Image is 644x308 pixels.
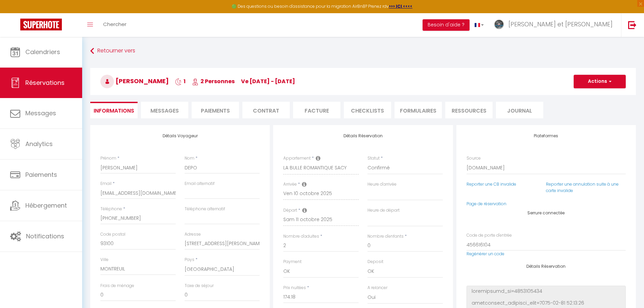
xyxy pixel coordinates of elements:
[283,207,297,214] label: Départ
[395,102,442,118] li: FORMULAIRES
[628,21,637,29] img: logout
[100,181,112,187] label: Email
[90,102,138,118] li: Informations
[25,201,67,210] span: Hébergement
[367,155,380,162] label: Statut
[467,251,504,257] a: Regénérer un code
[100,155,116,162] label: Prénom
[283,181,297,188] label: Arrivée
[100,231,125,238] label: Code postal
[489,13,621,37] a: ... [PERSON_NAME] et [PERSON_NAME]
[185,206,225,212] label: Téléphone alternatif
[367,259,383,265] label: Deposit
[283,285,306,291] label: Prix nuitées
[100,134,260,138] h4: Détails Voyageur
[150,107,179,115] span: Messages
[467,181,516,187] a: Reporter une CB invalide
[283,259,302,265] label: Payment
[90,45,636,57] a: Retourner vers
[496,102,543,118] li: Journal
[283,155,311,162] label: Appartement
[467,264,626,269] h4: Détails Réservation
[100,77,169,85] span: [PERSON_NAME]
[185,283,214,289] label: Taxe de séjour
[100,283,134,289] label: Frais de ménage
[508,20,613,28] span: [PERSON_NAME] et [PERSON_NAME]
[242,102,290,118] li: Contrat
[344,102,391,118] li: CHECKLISTS
[185,231,201,238] label: Adresse
[26,232,64,240] span: Notifications
[25,78,65,87] span: Réservations
[367,207,400,214] label: Heure de départ
[467,155,481,162] label: Source
[100,257,109,263] label: Ville
[293,102,340,118] li: Facture
[192,102,239,118] li: Paiements
[283,233,319,240] label: Nombre d'adultes
[494,19,504,29] img: ...
[25,48,60,56] span: Calendriers
[175,77,186,85] span: 1
[389,3,412,9] a: >>> ICI <<<<
[467,211,626,215] h4: Serrure connectée
[367,285,387,291] label: A relancer
[25,170,57,179] span: Paiements
[25,140,53,148] span: Analytics
[367,233,404,240] label: Nombre d'enfants
[283,134,443,138] h4: Détails Réservation
[100,206,122,212] label: Téléphone
[241,77,295,85] span: ve [DATE] - [DATE]
[25,109,56,117] span: Messages
[467,134,626,138] h4: Plateformes
[98,13,132,37] a: Chercher
[546,181,619,193] a: Reporter une annulation suite à une carte invalide
[574,75,626,88] button: Actions
[192,77,235,85] span: 2 Personnes
[185,181,215,187] label: Email alternatif
[20,19,62,30] img: Super Booking
[467,232,512,239] label: Code de porte d'entrée
[367,181,397,188] label: Heure d'arrivée
[445,102,493,118] li: Ressources
[185,155,194,162] label: Nom
[103,21,126,28] span: Chercher
[423,19,470,31] button: Besoin d'aide ?
[467,201,506,207] a: Page de réservation
[185,257,194,263] label: Pays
